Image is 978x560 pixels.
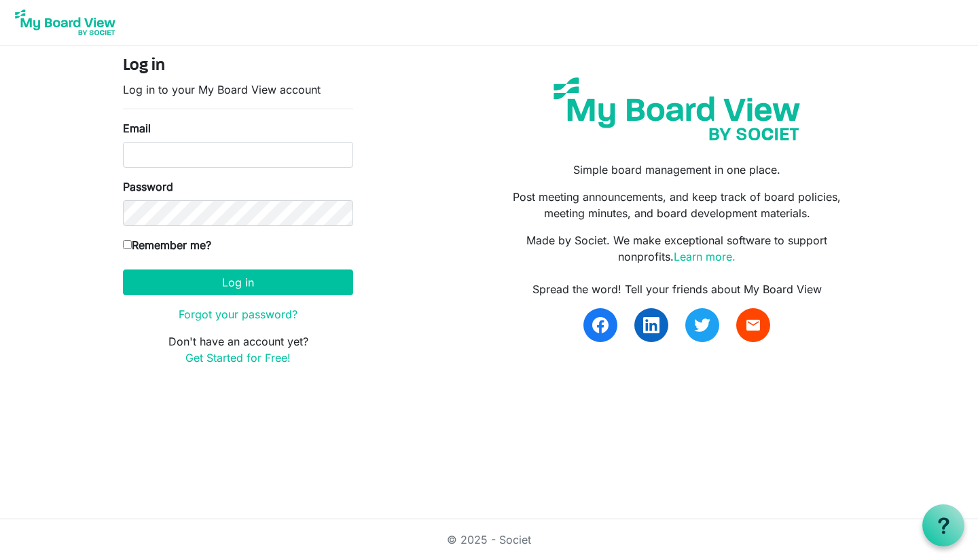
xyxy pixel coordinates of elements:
[123,333,353,366] p: Don't have an account yet?
[185,351,291,365] a: Get Started for Free!
[11,5,120,39] img: My Board View Logo
[694,317,710,333] img: twitter.svg
[447,533,531,546] a: © 2025 - Societ
[674,250,736,263] a: Learn more.
[499,189,855,221] p: Post meeting announcements, and keep track of board policies, meeting minutes, and board developm...
[123,56,353,76] h4: Log in
[123,237,211,253] label: Remember me?
[499,232,855,265] p: Made by Societ. We make exceptional software to support nonprofits.
[123,269,353,295] button: Log in
[745,317,761,333] span: email
[123,240,132,249] input: Remember me?
[499,162,855,178] p: Simple board management in one place.
[123,179,173,195] label: Password
[179,307,297,321] a: Forgot your password?
[736,308,770,342] a: email
[643,317,659,333] img: linkedin.svg
[543,67,810,151] img: my-board-view-societ.svg
[592,317,609,333] img: facebook.svg
[123,120,151,136] label: Email
[499,281,855,297] div: Spread the word! Tell your friends about My Board View
[123,81,353,98] p: Log in to your My Board View account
